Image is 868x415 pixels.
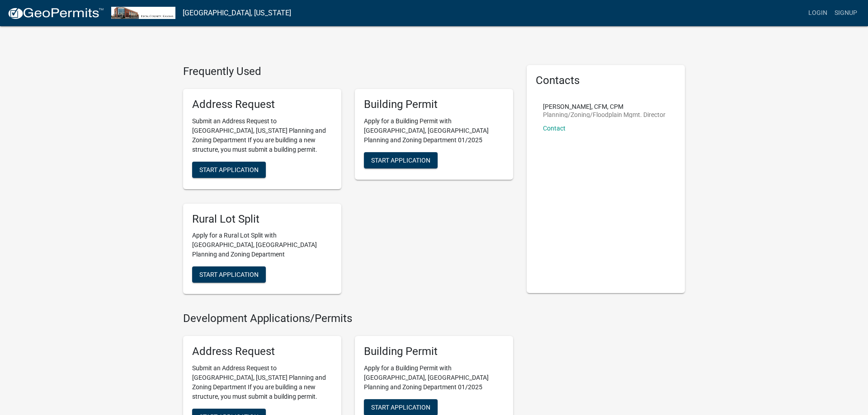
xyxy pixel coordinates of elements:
[364,117,504,145] p: Apply for a Building Permit with [GEOGRAPHIC_DATA], [GEOGRAPHIC_DATA] Planning and Zoning Departm...
[192,117,332,154] p: Submit an Address Request to [GEOGRAPHIC_DATA], [US_STATE] Planning and Zoning Department If you ...
[183,312,513,325] h4: Development Applications/Permits
[364,98,504,111] h5: Building Permit
[364,152,438,168] button: Start Application
[543,112,665,118] p: Planning/Zoning/Floodplain Mgmt. Director
[536,74,676,87] h5: Contacts
[199,166,259,173] span: Start Application
[183,65,513,78] h4: Frequently Used
[371,403,430,410] span: Start Application
[192,364,332,401] p: Submit an Address Request to [GEOGRAPHIC_DATA], [US_STATE] Planning and Zoning Department If you ...
[199,271,259,278] span: Start Application
[192,162,266,178] button: Start Application
[192,231,332,259] p: Apply for a Rural Lot Split with [GEOGRAPHIC_DATA], [GEOGRAPHIC_DATA] Planning and Zoning Department
[192,266,266,283] button: Start Application
[543,125,566,132] a: Contact
[192,345,332,358] h5: Address Request
[543,103,665,110] p: [PERSON_NAME], CFM, CPM
[183,5,291,21] a: [GEOGRAPHIC_DATA], [US_STATE]
[111,7,175,19] img: Lyon County, Kansas
[831,5,861,22] a: Signup
[371,156,430,163] span: Start Application
[192,213,332,226] h5: Rural Lot Split
[364,364,504,392] p: Apply for a Building Permit with [GEOGRAPHIC_DATA], [GEOGRAPHIC_DATA] Planning and Zoning Departm...
[805,5,831,22] a: Login
[364,345,504,358] h5: Building Permit
[192,98,332,111] h5: Address Request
